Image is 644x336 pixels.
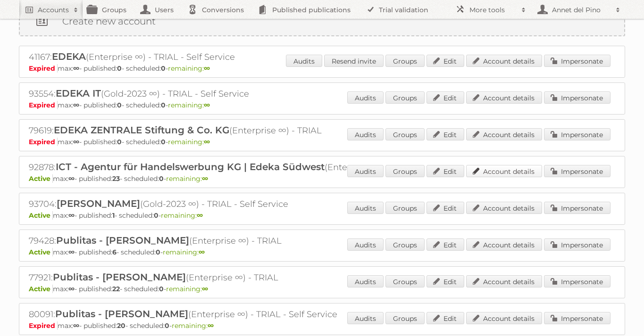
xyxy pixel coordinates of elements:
a: Edit [427,238,464,251]
span: Expired [29,138,58,146]
strong: 0 [159,285,164,293]
span: remaining: [168,101,210,109]
strong: ∞ [202,285,208,293]
strong: 23 [112,174,120,183]
span: EDEKA [52,51,86,62]
strong: 0 [161,64,166,73]
a: Impersonate [544,275,611,287]
strong: ∞ [204,101,210,109]
a: Edit [427,128,464,140]
h2: 93554: (Gold-2023 ∞) - TRIAL - Self Service [29,88,359,100]
a: Groups [385,165,425,177]
strong: 20 [117,321,125,330]
strong: ∞ [202,174,208,183]
a: Audits [347,128,384,140]
span: Publitas - [PERSON_NAME] [55,308,188,320]
a: Impersonate [544,238,611,251]
p: max: - published: - scheduled: - [29,174,615,183]
strong: ∞ [208,321,214,330]
strong: ∞ [68,211,75,220]
a: Audits [347,165,384,177]
a: Account details [466,55,542,67]
span: Publitas - [PERSON_NAME] [56,235,189,246]
a: Account details [466,91,542,104]
h2: 93704: (Gold-2023 ∞) - TRIAL - Self Service [29,198,359,210]
strong: 1 [112,211,115,220]
strong: ∞ [68,248,75,256]
a: Edit [427,275,464,287]
a: Edit [427,55,464,67]
span: Expired [29,101,58,109]
a: Groups [385,275,425,287]
p: max: - published: - scheduled: - [29,64,615,73]
strong: 0 [161,101,166,109]
span: remaining: [168,138,210,146]
p: max: - published: - scheduled: - [29,248,615,256]
a: Groups [385,91,425,104]
strong: ∞ [204,64,210,73]
a: Groups [385,128,425,140]
h2: 41167: (Enterprise ∞) - TRIAL - Self Service [29,51,359,63]
span: remaining: [172,321,214,330]
strong: ∞ [197,211,203,220]
span: Active [29,211,53,220]
span: remaining: [166,174,208,183]
p: max: - published: - scheduled: - [29,321,615,330]
h2: 79428: (Enterprise ∞) - TRIAL [29,235,359,247]
span: Expired [29,64,58,73]
span: ICT - Agentur für Handelswerbung KG | Edeka Südwest [56,161,325,172]
strong: 0 [165,321,169,330]
strong: ∞ [73,138,79,146]
span: remaining: [163,248,205,256]
strong: 0 [117,64,122,73]
a: Audits [286,55,322,67]
a: Account details [466,202,542,214]
strong: 0 [117,101,122,109]
a: Impersonate [544,312,611,324]
span: Publitas - [PERSON_NAME] [53,271,186,283]
a: Groups [385,202,425,214]
p: max: - published: - scheduled: - [29,285,615,293]
a: Edit [427,202,464,214]
p: max: - published: - scheduled: - [29,101,615,109]
h2: Annet del Pino [550,5,611,15]
span: Active [29,285,53,293]
a: Account details [466,165,542,177]
strong: 22 [112,285,120,293]
a: Groups [385,312,425,324]
a: Edit [427,165,464,177]
strong: 0 [154,211,159,220]
a: Impersonate [544,91,611,104]
h2: 79619: (Enterprise ∞) - TRIAL [29,124,359,137]
strong: 6 [112,248,117,256]
a: Edit [427,91,464,104]
strong: 0 [161,138,166,146]
a: Impersonate [544,55,611,67]
a: Audits [347,202,384,214]
span: remaining: [166,285,208,293]
span: remaining: [161,211,203,220]
strong: ∞ [73,321,79,330]
a: Groups [385,238,425,251]
span: Active [29,174,53,183]
a: Account details [466,312,542,324]
span: remaining: [168,64,210,73]
h2: 77921: (Enterprise ∞) - TRIAL [29,271,359,284]
strong: 0 [159,174,164,183]
strong: ∞ [73,101,79,109]
a: Audits [347,312,384,324]
p: max: - published: - scheduled: - [29,138,615,146]
strong: 0 [117,138,122,146]
a: Create new account [20,7,624,35]
span: EDEKA IT [56,88,101,99]
span: Active [29,248,53,256]
p: max: - published: - scheduled: - [29,211,615,220]
a: Resend invite [324,55,384,67]
a: Audits [347,275,384,287]
strong: ∞ [199,248,205,256]
strong: 0 [156,248,160,256]
h2: 92878: (Enterprise ∞) - TRIAL [29,161,359,173]
a: Impersonate [544,202,611,214]
a: Edit [427,312,464,324]
h2: More tools [469,5,517,15]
